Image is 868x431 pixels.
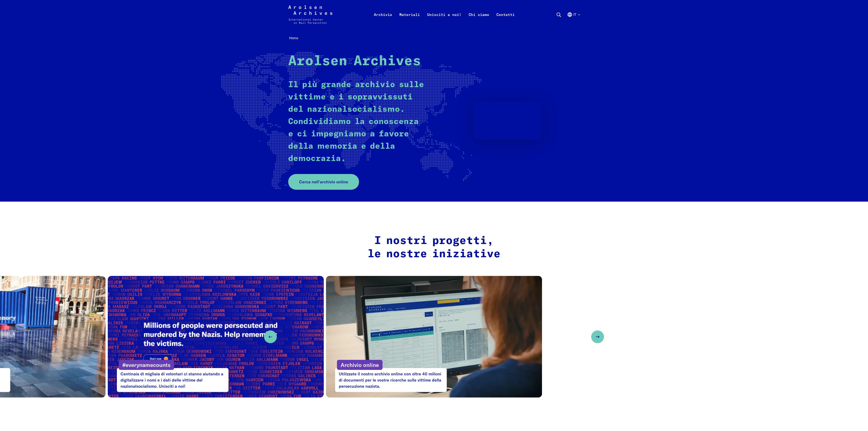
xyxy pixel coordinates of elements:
[326,276,542,397] li: 1 / 3
[335,368,447,392] p: Utilizzate il nostro archivio online con oltre 40 milioni di documenti per le vostre ricerche sul...
[337,360,383,370] p: Archivio online
[108,276,324,397] li: 3 / 3
[299,179,348,185] span: Cerca nell’archivio online
[396,11,424,29] a: Materiali
[289,36,298,40] span: Home
[288,35,580,42] nav: Breadcrumb
[119,360,174,370] p: #everynamecounts
[326,276,542,397] a: Archivio onlineUtilizzate il nostro archivio online con oltre 40 milioni di documenti per le vost...
[117,368,229,392] p: Centinaia di migliaia di volontari ci stanno aiutando a digitalizzare i nomi e i dati delle vitti...
[108,276,324,397] a: #everynamecountsCentinaia di migliaia di volontari ci stanno aiutando a digitalizzare i nomi e i ...
[370,11,396,29] a: Archivio
[591,330,604,343] button: Next slide
[288,55,421,68] strong: Arolsen Archives
[370,5,518,24] nav: Primaria
[465,11,493,29] a: Chi siamo
[493,11,518,29] a: Contatti
[338,234,530,261] h2: I nostri progetti, le nostre iniziative
[288,174,359,190] a: Cerca nell’archivio online
[288,79,426,165] p: Il più grande archivio sulle vittime e i sopravvissuti del nazionalsocialismo. Condividiamo la co...
[264,330,277,343] button: Previous slide
[424,11,465,29] a: Unisciti a noi!
[567,12,580,28] button: Italiano, selezione lingua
